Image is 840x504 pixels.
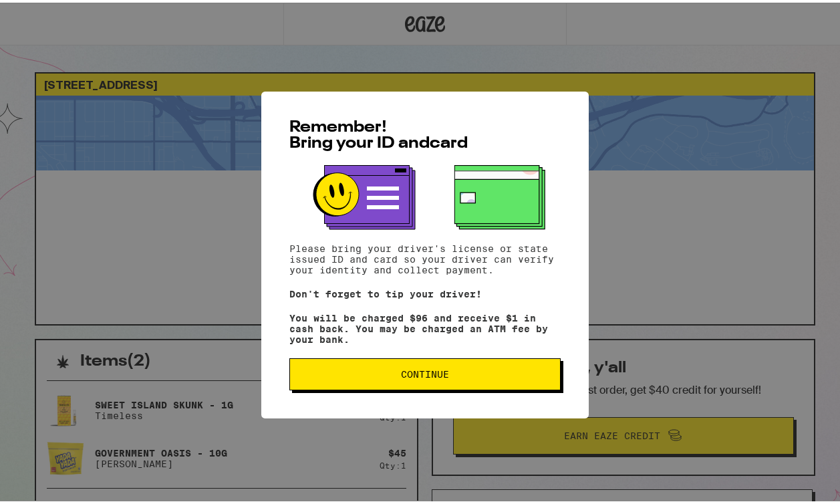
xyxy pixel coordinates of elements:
p: Please bring your driver's license or state issued ID and card so your driver can verify your ide... [289,241,561,273]
p: Don't forget to tip your driver! [289,286,561,297]
p: You will be charged $96 and receive $1 in cash back. You may be charged an ATM fee by your bank. [289,310,561,342]
button: Continue [289,356,561,388]
span: Continue [401,367,449,376]
span: Remember! Bring your ID and card [289,117,468,149]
